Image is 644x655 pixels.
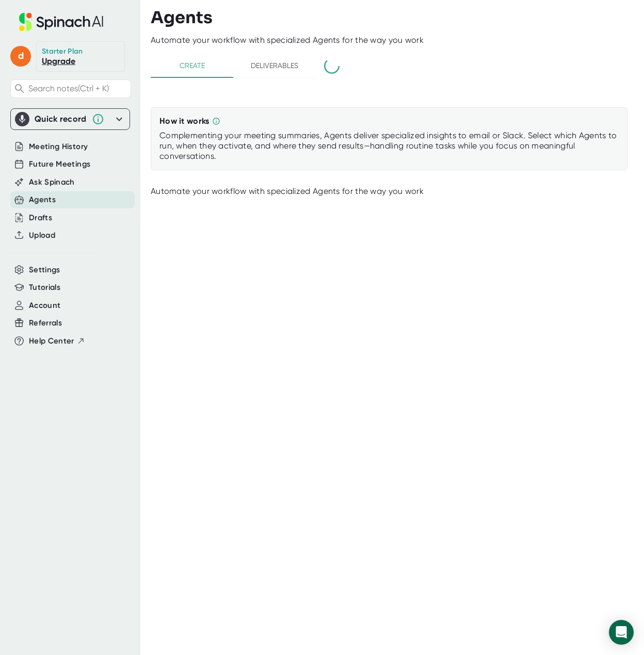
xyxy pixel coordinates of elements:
button: Settings [29,264,60,276]
button: Ask Spinach [29,176,75,188]
div: Quick record [15,109,125,129]
button: Meeting History [29,141,88,153]
h3: Agents [151,8,213,27]
div: Complementing your meeting summaries, Agents deliver specialized insights to email or Slack. Sele... [159,130,619,161]
button: Future Meetings [29,158,90,170]
button: Agents [29,194,56,206]
div: Open Intercom Messenger [609,620,634,645]
a: Upgrade [42,56,75,66]
div: Starter Plan [42,47,83,56]
div: Automate your workflow with specialized Agents for the way you work [151,35,644,45]
span: Create [157,59,227,72]
button: Help Center [29,335,85,347]
div: Quick record [35,114,87,124]
div: How it works [159,116,210,126]
button: Upload [29,230,55,241]
button: Account [29,300,60,312]
span: Deliverables [239,59,310,72]
span: d [10,46,31,67]
span: Search notes (Ctrl + K) [28,84,109,93]
span: Help Center [29,335,74,347]
div: Automate your workflow with specialized Agents for the way you work [151,186,627,196]
button: Drafts [29,212,52,224]
svg: Complementing your meeting summaries, Agents deliver specialized insights to email or Slack. Sele... [212,117,220,125]
button: Tutorials [29,282,60,293]
button: Referrals [29,317,62,329]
